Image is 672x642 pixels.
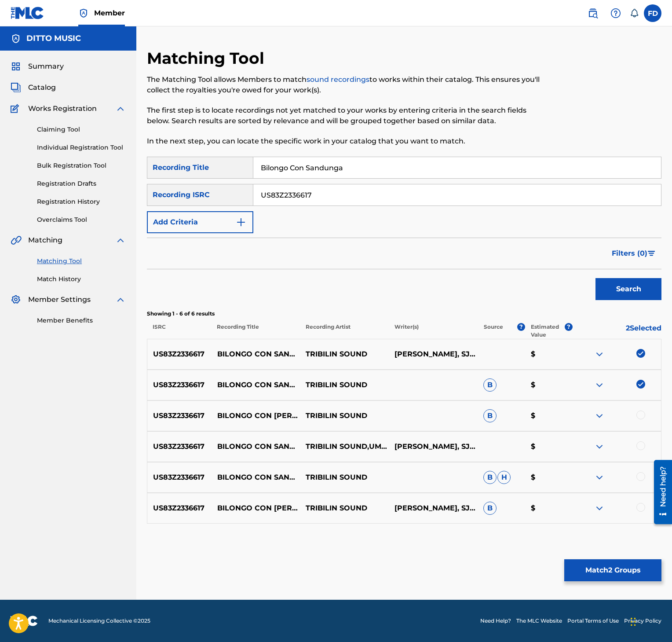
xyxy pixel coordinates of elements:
[147,74,543,95] p: The Matching Tool allows Members to match to works within their catalog. This ensures you'll coll...
[630,9,639,18] div: Notifications
[525,441,573,452] p: $
[11,82,21,93] img: Catalog
[594,441,605,452] img: expand
[588,8,598,18] img: search
[211,349,300,360] p: BILONGO CON SANDUNGA
[211,380,300,390] p: BILONGO CON SANDUNGA
[211,503,300,514] p: BILONGO CON [PERSON_NAME] (UMOJA REMIX)
[594,411,605,421] img: expand
[94,8,125,18] span: Member
[389,349,478,360] p: [PERSON_NAME], SJEF ROLET
[37,316,126,325] a: Member Benefits
[11,61,64,72] a: SummarySummary
[147,380,211,390] p: US83Z2336617
[147,157,661,304] form: Search Form
[211,411,300,421] p: BILONGO CON [PERSON_NAME] (UMOJA REMIX)
[11,616,38,626] img: logo
[11,82,56,93] a: CatalogCatalog
[11,7,44,19] img: MLC Logo
[28,103,97,114] span: Works Registration
[147,411,211,421] p: US83Z2336617
[483,502,497,515] span: B
[594,503,605,514] img: expand
[300,503,389,514] p: TRIBILIN SOUND
[564,559,661,581] button: Match2 Groups
[211,323,300,339] p: Recording Title
[525,380,573,390] p: $
[37,257,126,266] a: Matching Tool
[300,441,389,452] p: TRIBILIN SOUND,UMOJA
[300,472,389,483] p: TRIBILIN SOUND
[147,349,211,360] p: US83Z2336617
[26,33,81,44] h5: DITTO MUSIC
[300,380,389,390] p: TRIBILIN SOUND
[307,75,369,84] a: sound recordings
[78,8,89,18] img: Top Rightsholder
[516,617,562,625] a: The MLC Website
[147,136,543,147] p: In the next step, you can locate the specific work in your catalog that you want to match.
[525,472,573,483] p: $
[612,248,647,259] span: Filters ( 0 )
[636,380,645,389] img: deselect
[483,378,497,392] span: B
[147,310,661,318] p: Showing 1 - 6 of 6 results
[147,323,211,339] p: ISRC
[115,103,126,114] img: expand
[584,4,602,22] a: Public Search
[11,33,21,44] img: Accounts
[573,323,661,339] p: 2 Selected
[37,143,126,152] a: Individual Registration Tool
[644,4,661,22] div: User Menu
[11,294,21,305] img: Member Settings
[480,617,511,625] a: Need Help?
[37,197,126,206] a: Registration History
[647,457,672,528] iframe: Resource Center
[37,125,126,134] a: Claiming Tool
[525,503,573,514] p: $
[236,217,246,227] img: 9d2ae6d4665cec9f34b9.svg
[594,472,605,483] img: expand
[147,211,253,233] button: Add Criteria
[147,472,211,483] p: US83Z2336617
[28,61,64,72] span: Summary
[115,235,126,246] img: expand
[484,323,503,339] p: Source
[517,323,525,331] span: ?
[624,617,661,625] a: Privacy Policy
[28,82,56,93] span: Catalog
[11,103,22,114] img: Works Registration
[594,380,605,390] img: expand
[300,323,389,339] p: Recording Artist
[37,215,126,224] a: Overclaims Tool
[610,8,621,18] img: help
[389,323,478,339] p: Writer(s)
[594,349,605,360] img: expand
[115,294,126,305] img: expand
[648,251,655,256] img: filter
[300,411,389,421] p: TRIBILIN SOUND
[389,503,478,514] p: [PERSON_NAME], SJEF ROLET
[11,235,22,246] img: Matching
[147,48,269,68] h2: Matching Tool
[300,349,389,360] p: TRIBILIN SOUND
[211,441,300,452] p: BILONGO CON SANDUNGA - UMOJA REMIX
[631,609,636,635] div: Drag
[567,617,619,625] a: Portal Terms of Use
[28,294,91,305] span: Member Settings
[606,242,661,264] button: Filters (0)
[565,323,573,331] span: ?
[525,411,573,421] p: $
[607,4,625,22] div: Help
[147,503,211,514] p: US83Z2336617
[531,323,564,339] p: Estimated Value
[628,600,672,642] iframe: Chat Widget
[11,61,21,72] img: Summary
[37,179,126,188] a: Registration Drafts
[147,105,543,126] p: The first step is to locate recordings not yet matched to your works by entering criteria in the ...
[211,472,300,483] p: BILONGO CON SANDUGA
[147,441,211,452] p: US83Z2336617
[389,441,478,452] p: [PERSON_NAME], SJEF ROLET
